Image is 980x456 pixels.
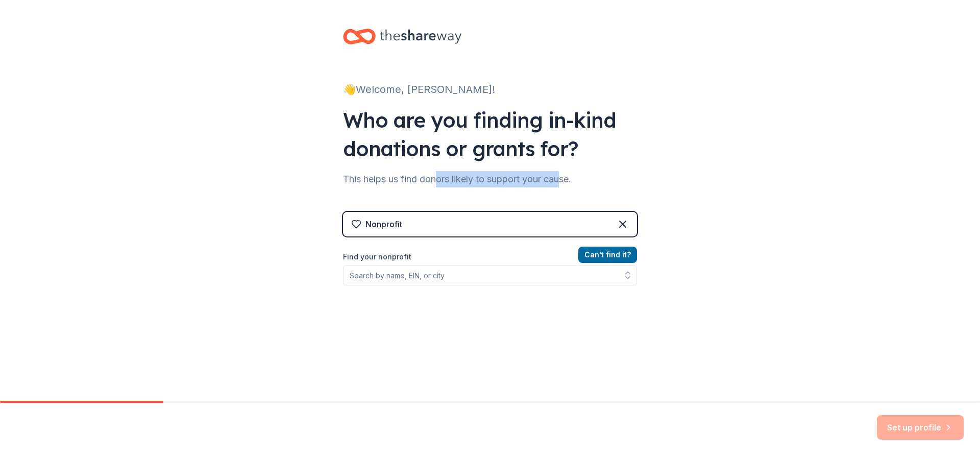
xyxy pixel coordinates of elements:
div: Nonprofit [365,218,402,230]
button: Can't find it? [578,247,637,263]
div: Who are you finding in-kind donations or grants for? [343,106,637,163]
div: 👋 Welcome, [PERSON_NAME]! [343,81,637,98]
label: Find your nonprofit [343,251,637,263]
input: Search by name, EIN, or city [343,265,637,285]
div: This helps us find donors likely to support your cause. [343,171,637,187]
